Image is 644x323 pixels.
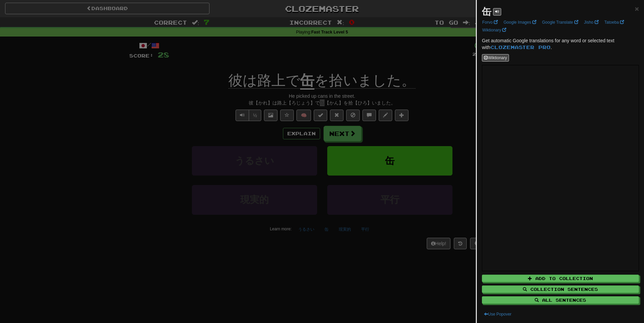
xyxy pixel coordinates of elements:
[502,19,538,26] a: Google Images
[482,296,639,304] button: All Sentences
[480,19,500,26] a: Forvo
[482,275,639,282] button: Add to Collection
[482,310,513,318] button: Use Popover
[582,19,601,26] a: Jisho
[480,26,508,34] a: Wiktionary
[490,44,551,50] a: Clozemaster Pro
[635,5,639,13] span: ×
[482,37,639,51] p: Get automatic Google translations for any word or selected text with .
[635,5,639,12] button: Close
[540,19,580,26] a: Google Translate
[602,19,626,26] a: Tatoeba
[482,6,491,17] strong: 缶
[482,285,639,293] button: Collection Sentences
[482,54,509,62] button: Wiktionary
